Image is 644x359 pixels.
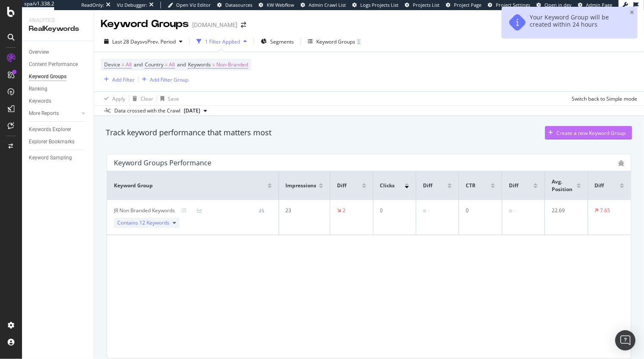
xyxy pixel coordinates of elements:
div: Open Intercom Messenger [615,330,636,351]
span: = [122,61,124,68]
span: Diff [337,182,346,189]
div: [DOMAIN_NAME] [192,21,238,29]
span: Diff [509,182,518,189]
span: CTR [466,182,475,189]
span: Project Settings [496,2,530,8]
button: Save [157,92,179,105]
div: Keyword Groups Performance [114,159,211,167]
div: Keywords [29,97,51,106]
div: Keyword Sampling [29,153,72,162]
a: Explorer Bookmarks [29,137,88,146]
span: and [177,61,186,68]
a: Keywords Explorer [29,125,88,134]
div: 1 Filter Applied [205,38,240,45]
div: Keywords Explorer [29,125,71,134]
a: KW Webflow [259,2,294,8]
div: More Reports [29,109,59,118]
div: Viz Debugger: [117,2,147,8]
span: 12 Keywords [139,219,169,226]
a: Datasources [217,2,252,8]
div: Add Filter [112,76,135,83]
div: bug [618,160,624,166]
img: Equal [509,210,512,212]
div: Data crossed with the Crawl [114,107,180,115]
div: Create a new Keyword Group [556,129,625,137]
div: Apply [112,95,125,102]
button: Create a new Keyword Group [545,126,632,140]
a: Project Page [446,2,481,8]
a: Content Performance [29,60,88,69]
button: 1 Filter Applied [193,35,250,48]
div: 22.69 [552,207,578,214]
div: 23 [286,207,320,214]
button: Keyword Groups [304,35,364,48]
div: 0 [380,207,406,214]
div: 0 [466,207,492,214]
button: [DATE] [180,106,210,116]
a: Open in dev [536,2,572,8]
span: Datasources [225,2,252,8]
span: Keywords [188,61,211,68]
a: Overview [29,48,88,57]
span: Open in dev [544,2,572,8]
span: Admin Page [586,2,612,8]
div: close toast [630,10,634,15]
div: - [428,207,430,215]
div: 2 [343,207,345,214]
span: Clicks [380,182,395,189]
span: Logs Projects List [360,2,398,8]
a: Keyword Sampling [29,153,88,162]
button: Clear [129,92,153,105]
div: Content Performance [29,60,78,69]
span: Diff [595,182,604,189]
div: Switch back to Simple mode [572,95,637,102]
span: Country [145,61,163,68]
div: ReadOnly: [81,2,104,8]
span: vs Prev. Period [142,38,176,45]
span: All [126,59,132,71]
span: = [212,61,215,68]
button: Last 28 DaysvsPrev. Period [101,35,186,48]
div: Explorer Bookmarks [29,137,75,146]
button: Add Filter Group [138,74,188,85]
button: Switch back to Simple mode [568,92,637,105]
div: Keyword Groups [101,17,189,31]
span: Contains [117,219,169,227]
a: Admin Crawl List [301,2,346,8]
a: Ranking [29,85,88,93]
div: Clear [141,95,153,102]
a: Keywords [29,97,88,106]
div: JR Non Branded Keywords [114,207,175,214]
span: KW Webflow [267,2,294,8]
div: Keyword Groups [316,38,355,45]
a: Logs Projects List [352,2,398,8]
div: Save [168,95,179,102]
span: Open Viz Editor [176,2,211,8]
a: Open Viz Editor [168,2,211,8]
span: Diff [423,182,432,189]
span: Non-Branded [216,59,248,71]
a: Projects List [405,2,439,8]
span: Keyword Group [114,182,153,189]
span: All [169,59,175,71]
a: More Reports [29,109,79,118]
a: Admin Page [578,2,612,8]
a: Keyword Groups [29,72,88,81]
span: Last 28 Days [112,38,142,45]
span: Project Page [454,2,481,8]
button: Segments [257,35,297,48]
span: Admin Crawl List [309,2,346,8]
div: Track keyword performance that matters most [106,127,271,138]
div: 7.65 [600,207,611,214]
span: Segments [270,38,294,45]
img: Equal [423,210,426,212]
button: Add Filter [101,74,135,85]
div: Analytics [29,17,87,24]
div: arrow-right-arrow-left [241,22,246,28]
button: Apply [101,92,125,105]
span: and [134,61,143,68]
a: Project Settings [488,2,530,8]
span: Device [104,61,120,68]
div: Your Keyword Group will be created within 24 hours [530,14,622,31]
span: Impressions [286,182,317,189]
